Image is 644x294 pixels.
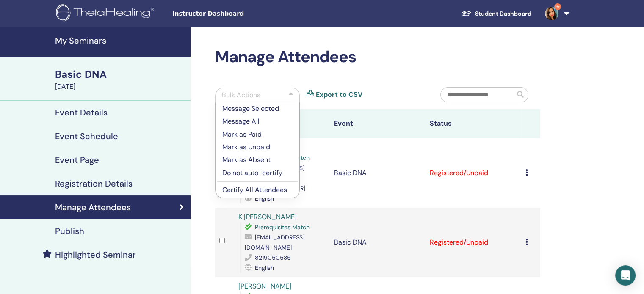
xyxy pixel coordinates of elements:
[55,202,131,212] h4: Manage Attendees
[55,250,136,260] h4: Highlighted Seminar
[55,107,108,118] h4: Event Details
[545,7,558,20] img: default.jpg
[55,179,133,189] h4: Registration Details
[245,234,304,251] span: [EMAIL_ADDRESS][DOMAIN_NAME]
[222,90,260,100] div: Bulk Actions
[330,109,426,138] th: Event
[50,67,191,92] a: Basic DNA[DATE]
[55,36,185,46] h4: My Seminars
[222,142,293,152] p: Mark as Unpaid
[615,265,636,286] div: Open Intercom Messenger
[330,208,426,277] td: Basic DNA
[55,67,185,82] div: Basic DNA
[455,6,538,22] a: Student Dashboard
[222,104,293,114] p: Message Selected
[330,138,426,208] td: Basic DNA
[172,9,299,18] span: Instructor Dashboard
[462,10,472,17] img: graduation-cap-white.svg
[222,168,293,178] p: Do not auto-certify
[238,212,297,221] a: K [PERSON_NAME]
[255,195,274,202] span: English
[222,185,293,195] p: Certify All Attendees
[255,254,291,261] span: 8219050535
[426,109,521,138] th: Status
[316,90,362,100] a: Export to CSV
[55,155,99,165] h4: Event Page
[55,131,118,141] h4: Event Schedule
[554,3,561,10] span: 9+
[255,223,310,231] span: Prerequisites Match
[56,4,157,23] img: logo.png
[55,82,185,92] div: [DATE]
[222,116,293,126] p: Message All
[238,282,291,291] a: [PERSON_NAME]
[255,264,274,272] span: English
[222,129,293,140] p: Mark as Paid
[55,226,84,236] h4: Publish
[215,47,540,67] h2: Manage Attendees
[222,155,293,165] p: Mark as Absent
